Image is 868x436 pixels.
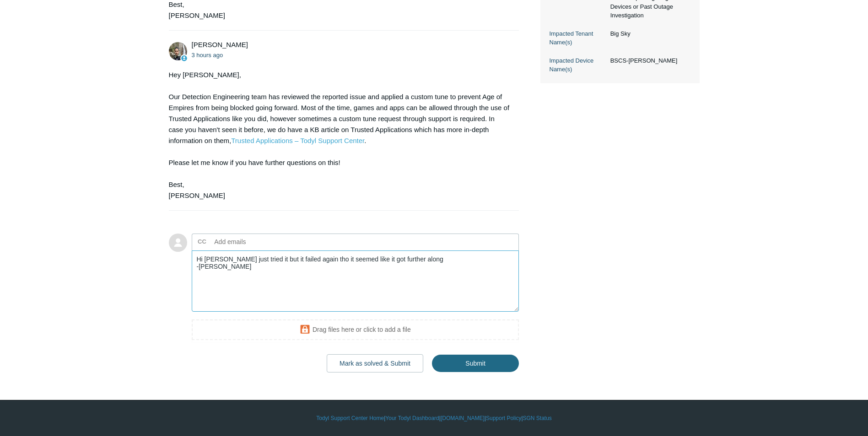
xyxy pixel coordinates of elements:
dt: Impacted Device Name(s) [550,56,606,74]
time: 10/07/2025, 07:13 [192,52,223,58]
a: Todyl Support Center Home [316,414,384,422]
dd: Big Sky [606,29,690,38]
label: CC [198,235,206,249]
input: Add emails [211,235,309,249]
a: [DOMAIN_NAME] [441,414,485,422]
a: Trusted Applications – Todyl Support Center [231,137,364,144]
dt: Impacted Tenant Name(s) [550,29,606,47]
dd: BSCS-[PERSON_NAME] [606,56,690,65]
textarea: Add your reply [192,250,519,312]
div: Hey [PERSON_NAME], Our Detection Engineering team has reviewed the reported issue and applied a c... [169,69,510,201]
a: Support Policy [486,414,521,422]
a: SGN Status [523,414,552,422]
span: Michael Tjader [192,41,248,48]
a: Your Todyl Dashboard [385,414,439,422]
div: | | | | [169,414,700,422]
button: Mark as solved & Submit [327,354,423,372]
input: Submit [432,355,519,372]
